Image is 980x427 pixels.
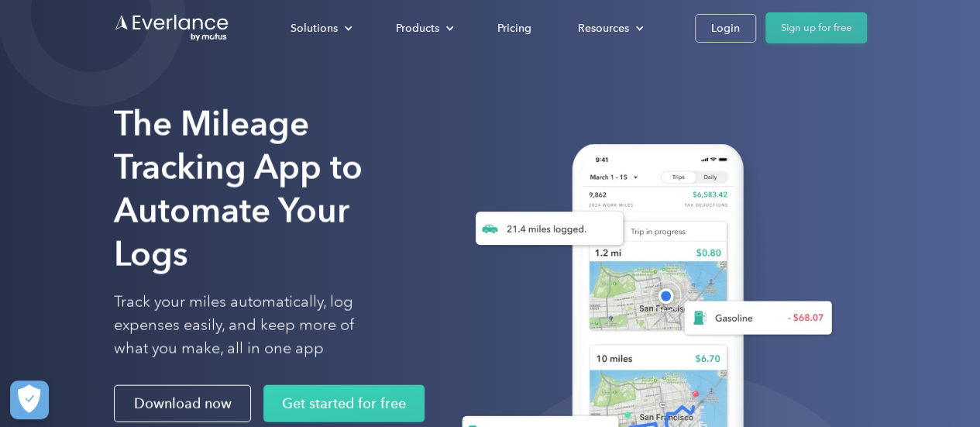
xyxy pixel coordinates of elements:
div: Login [711,19,740,38]
a: Get started for free [263,385,425,422]
div: Resources [578,19,629,38]
a: Sign up for free [765,12,867,43]
a: Go to homepage [114,13,230,43]
strong: The Mileage Tracking App to Automate Your Logs [114,103,363,274]
div: Products [380,15,466,42]
div: Products [396,19,439,38]
div: Solutions [291,19,338,38]
a: Download now [114,385,251,422]
a: Pricing [482,15,547,42]
a: Login [695,14,756,43]
div: Solutions [275,15,365,42]
p: Track your miles automatically, log expenses easily, and keep more of what you make, all in one app [114,291,390,360]
button: Cookies Settings [10,381,49,419]
div: Pricing [497,19,531,38]
div: Resources [562,15,656,42]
